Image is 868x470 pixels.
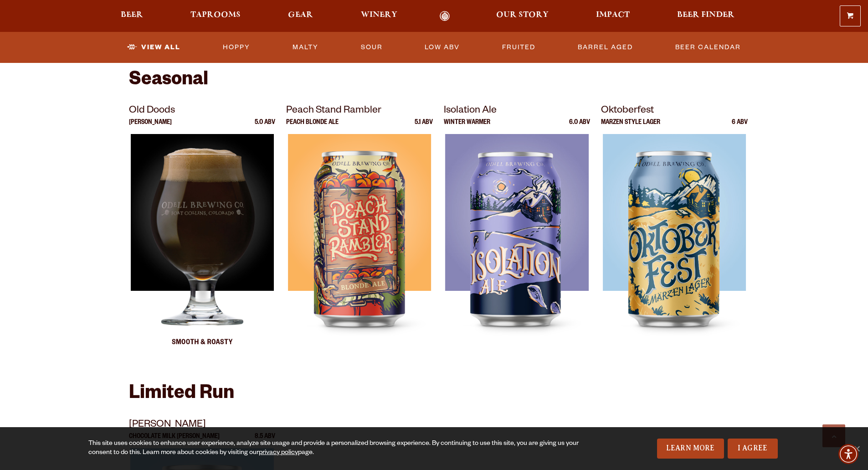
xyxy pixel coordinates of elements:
a: Low ABV [421,37,463,58]
p: Winter Warmer [444,119,490,134]
a: Barrel Aged [574,37,637,58]
a: Our Story [490,11,555,21]
a: Odell Home [428,11,462,21]
h2: Seasonal [129,70,740,92]
p: 5.0 ABV [255,119,275,134]
img: Isolation Ale [445,134,588,362]
a: Learn More [657,439,724,459]
p: Old Doods [129,103,276,119]
div: Accessibility Menu [838,444,858,464]
span: Taprooms [190,11,241,19]
p: Peach Stand Rambler [286,103,433,119]
a: Fruited [498,37,539,58]
a: Winery [355,11,403,21]
p: [PERSON_NAME] [129,119,172,134]
p: 6 ABV [732,119,748,134]
p: [PERSON_NAME] [129,417,276,434]
p: Oktoberfest [601,103,748,119]
span: Impact [596,11,630,19]
a: Scroll to top [822,424,845,447]
div: This site uses cookies to enhance user experience, analyze site usage and provide a personalized ... [88,439,582,458]
a: Beer Calendar [672,37,745,58]
a: Old Doods [PERSON_NAME] 5.0 ABV Old Doods Old Doods [129,103,276,362]
p: 5.1 ABV [415,119,433,134]
a: Impact [590,11,636,21]
p: 6.0 ABV [569,119,590,134]
span: Beer [121,11,143,19]
p: Isolation Ale [444,103,591,119]
img: Oktoberfest [603,134,746,362]
span: Winery [361,11,397,19]
a: Hoppy [219,37,254,58]
a: Malty [289,37,322,58]
a: Beer Finder [671,11,740,21]
a: Taprooms [185,11,247,21]
a: Sour [357,37,386,58]
a: Peach Stand Rambler Peach Blonde Ale 5.1 ABV Peach Stand Rambler Peach Stand Rambler [286,103,433,362]
span: Beer Finder [677,11,734,19]
img: Peach Stand Rambler [288,134,431,362]
p: Peach Blonde Ale [286,119,339,134]
span: Our Story [496,11,549,19]
a: View All [123,37,184,58]
img: Old Doods [130,134,273,362]
a: Oktoberfest Marzen Style Lager 6 ABV Oktoberfest Oktoberfest [601,103,748,362]
a: Isolation Ale Winter Warmer 6.0 ABV Isolation Ale Isolation Ale [444,103,591,362]
span: Gear [288,11,313,19]
a: Gear [282,11,319,21]
a: privacy policy [259,449,298,457]
h2: Limited Run [129,384,740,406]
a: I Agree [728,439,778,459]
p: Marzen Style Lager [601,119,660,134]
a: Beer [115,11,149,21]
